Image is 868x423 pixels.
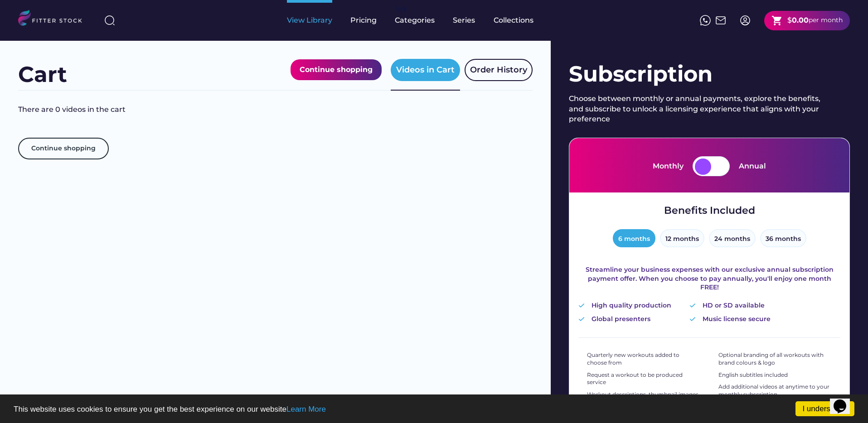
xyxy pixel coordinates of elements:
div: There are 0 videos in the cart [18,105,479,115]
img: meteor-icons_whatsapp%20%281%29.svg [700,15,711,26]
div: Cart [18,59,67,90]
button: 24 months [709,229,756,247]
div: Quarterly new workouts added to choose from [587,351,700,367]
strong: 0.00 [792,16,809,24]
img: Frame%2051.svg [715,15,726,26]
img: Vector%20%282%29.svg [578,303,585,308]
img: LOGO.svg [18,10,90,29]
button: 6 months [613,229,655,247]
div: Series [453,15,475,25]
div: per month [809,16,843,25]
div: Videos in Cart [396,64,455,76]
div: English subtitles included [718,371,788,379]
img: profile-circle.svg [740,15,751,26]
div: $ [787,15,792,25]
div: fvck [395,5,407,14]
div: Order History [470,64,527,76]
button: 36 months [760,229,806,247]
div: Add additional videos at anytime to your monthly subscription [718,383,832,399]
div: Monthly [653,161,684,171]
div: Workout descriptions, thumbnail images & tags included [587,391,700,406]
a: Learn More [286,405,326,413]
div: Annual [739,161,766,171]
img: Vector%20%282%29.svg [689,303,696,308]
button: 12 months [660,229,704,247]
img: Vector%20%282%29.svg [689,317,696,321]
img: search-normal%203.svg [104,15,115,26]
div: Subscription [569,59,850,89]
a: I understand! [795,401,854,416]
div: HD or SD available [703,301,765,310]
img: Vector%20%282%29.svg [578,317,585,321]
div: Request a workout to be produced service [587,371,700,387]
div: Categories [395,15,435,25]
div: Streamline your business expenses with our exclusive annual subscription payment offer. When you ... [578,265,840,292]
div: High quality production [592,301,671,310]
div: Benefits Included [664,204,755,218]
div: View Library [287,15,332,25]
button: Continue shopping [18,138,109,159]
div: Optional branding of all workouts with brand colours & logo [718,351,832,367]
div: Collections [494,15,533,25]
iframe: chat widget [830,387,859,414]
p: This website uses cookies to ensure you get the best experience on our website [14,405,854,413]
div: Pricing [350,15,377,25]
div: Global presenters [592,315,650,324]
button: shopping_cart [771,15,783,26]
div: Continue shopping [300,64,373,76]
div: Choose between monthly or annual payments, explore the benefits, and subscribe to unlock a licens... [569,94,827,124]
div: Music license secure [703,315,771,324]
